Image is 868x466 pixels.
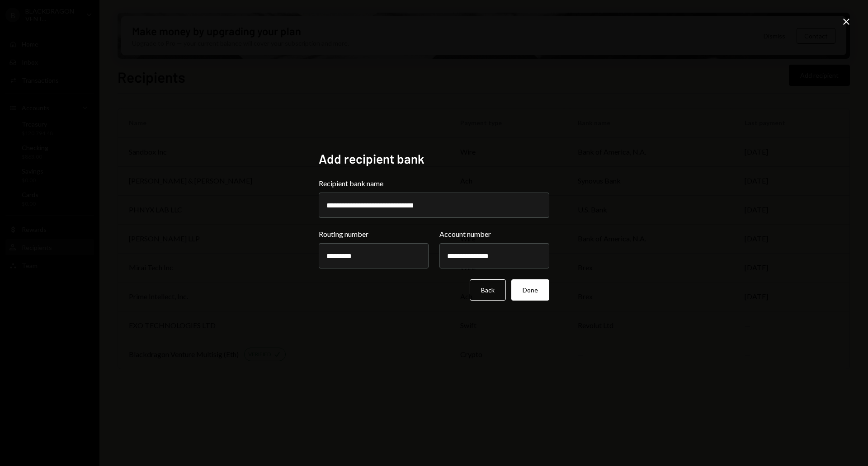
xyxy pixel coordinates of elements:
label: Routing number [319,229,429,240]
label: Account number [439,229,549,240]
button: Back [470,279,506,301]
label: Recipient bank name [319,178,549,189]
button: Done [511,279,549,301]
h2: Add recipient bank [319,150,549,168]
